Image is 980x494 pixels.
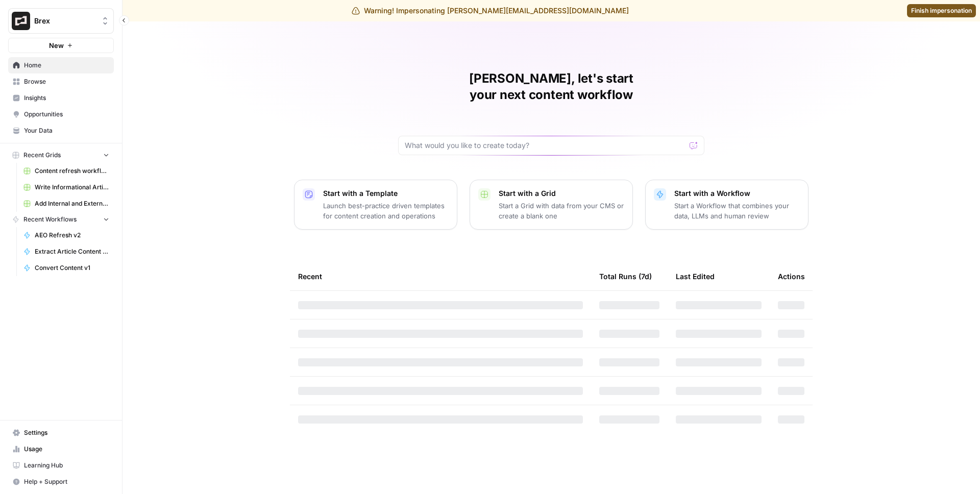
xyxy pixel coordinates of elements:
p: Start with a Grid [499,188,624,199]
div: Total Runs (7d) [599,262,652,290]
span: Finish impersonation [911,6,972,15]
a: Content refresh workflow [19,163,114,179]
span: Opportunities [24,110,109,119]
h1: [PERSON_NAME], let's start your next content workflow [398,70,704,103]
a: Learning Hub [8,457,114,474]
span: Brex [34,16,96,26]
a: Convert Content v1 [19,260,114,276]
span: Content refresh workflow [35,166,109,176]
button: Recent Grids [8,147,114,163]
span: Write Informational Article [35,183,109,192]
a: Browse [8,73,114,90]
button: Workspace: Brex [8,8,114,34]
a: Insights [8,90,114,106]
a: Home [8,57,114,73]
a: Write Informational Article [19,179,114,195]
div: Warning! Impersonating [PERSON_NAME][EMAIL_ADDRESS][DOMAIN_NAME] [352,6,629,16]
span: AEO Refresh v2 [35,231,109,240]
span: Learning Hub [24,461,109,470]
p: Start a Workflow that combines your data, LLMs and human review [674,201,800,221]
span: New [49,40,64,51]
span: Insights [24,93,109,103]
a: Extract Article Content v.2 [19,243,114,260]
span: Usage [24,444,109,454]
button: Help + Support [8,474,114,490]
a: AEO Refresh v2 [19,227,114,243]
span: Extract Article Content v.2 [35,247,109,256]
img: Brex Logo [12,12,30,30]
div: Actions [778,262,805,290]
a: Add Internal and External Links (1) [19,195,114,212]
a: Settings [8,425,114,441]
a: Usage [8,441,114,457]
button: New [8,38,114,53]
p: Start a Grid with data from your CMS or create a blank one [499,201,624,221]
p: Launch best-practice driven templates for content creation and operations [323,201,449,221]
a: Your Data [8,122,114,139]
a: Opportunities [8,106,114,122]
span: Browse [24,77,109,86]
span: Home [24,61,109,70]
p: Start with a Template [323,188,449,199]
span: Your Data [24,126,109,135]
span: Convert Content v1 [35,263,109,273]
button: Recent Workflows [8,212,114,227]
button: Start with a WorkflowStart a Workflow that combines your data, LLMs and human review [645,180,808,230]
div: Recent [298,262,583,290]
span: Recent Grids [23,151,61,160]
div: Last Edited [676,262,715,290]
a: Finish impersonation [907,4,976,17]
button: Start with a GridStart a Grid with data from your CMS or create a blank one [470,180,633,230]
button: Start with a TemplateLaunch best-practice driven templates for content creation and operations [294,180,457,230]
span: Help + Support [24,477,109,486]
span: Add Internal and External Links (1) [35,199,109,208]
span: Recent Workflows [23,215,77,224]
p: Start with a Workflow [674,188,800,199]
span: Settings [24,428,109,437]
input: What would you like to create today? [405,140,685,151]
